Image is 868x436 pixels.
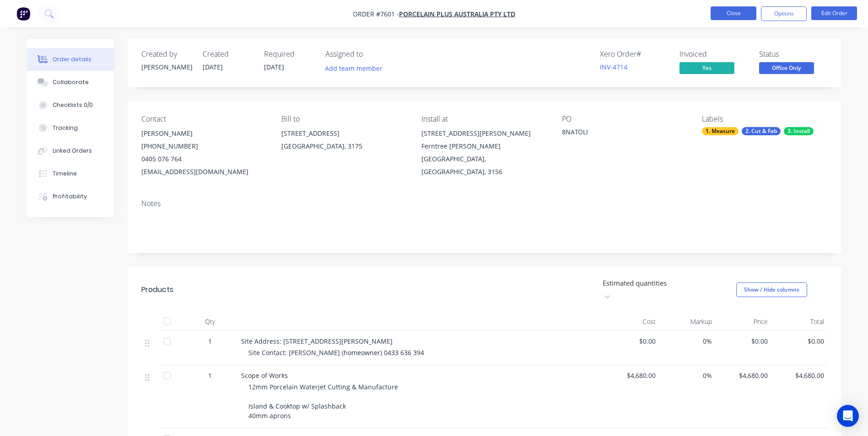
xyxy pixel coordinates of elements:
div: Order details [52,55,91,64]
button: Collaborate [27,71,114,94]
button: Tracking [27,117,114,139]
button: Office Only [759,62,814,76]
div: Invoiced [679,50,748,58]
div: Labels [702,115,827,123]
div: Notes [141,199,828,208]
div: Collaborate [52,78,88,86]
div: [PERSON_NAME] [141,62,192,72]
span: 1 [208,371,212,380]
div: Xero Order # [600,50,669,58]
div: Install at [421,115,547,123]
div: Timeline [52,170,76,178]
div: Qty [183,313,237,331]
div: Assigned to [325,50,417,58]
div: [STREET_ADDRESS][PERSON_NAME]Ferntree [PERSON_NAME][GEOGRAPHIC_DATA], [GEOGRAPHIC_DATA], 3156 [421,127,547,178]
div: 2. Cut & Fab [742,127,781,135]
div: [STREET_ADDRESS][PERSON_NAME] [421,127,547,140]
div: Linked Orders [52,147,92,155]
div: [PERSON_NAME] [141,127,267,140]
div: Created by [141,50,192,58]
span: Scope of Works [241,371,288,380]
div: Status [759,50,828,58]
div: Products [141,284,173,295]
span: $0.00 [607,336,656,346]
span: Yes [679,62,734,74]
div: 0405 076 764 [141,153,267,165]
img: Factory [16,7,30,21]
div: Checklists 0/0 [52,101,92,109]
button: Options [761,6,807,21]
div: 1. Measure [702,127,739,135]
div: Ferntree [PERSON_NAME][GEOGRAPHIC_DATA], [GEOGRAPHIC_DATA], 3156 [421,140,547,178]
span: $4,680.00 [719,371,768,380]
button: Edit Order [811,6,857,20]
div: [STREET_ADDRESS] [281,127,407,140]
button: Add team member [325,62,388,74]
div: 3. Install [784,127,814,135]
div: Cost [604,313,660,331]
div: [EMAIL_ADDRESS][DOMAIN_NAME] [141,165,267,178]
div: Required [264,50,314,58]
span: [DATE] [264,63,284,71]
div: 8NATOLI [562,127,676,140]
button: Order details [27,48,114,71]
span: [DATE] [203,63,223,71]
div: [GEOGRAPHIC_DATA], 3175 [281,140,407,153]
div: [PERSON_NAME][PHONE_NUMBER]0405 076 764[EMAIL_ADDRESS][DOMAIN_NAME] [141,127,267,178]
div: Bill to [281,115,407,123]
button: Show / Hide columns [736,282,807,297]
span: $0.00 [719,336,768,346]
button: Profitability [27,185,114,208]
span: 1 [208,336,212,346]
div: Markup [659,313,716,331]
div: Contact [141,115,267,123]
span: Site Address: [STREET_ADDRESS][PERSON_NAME] [241,337,393,346]
div: Profitability [52,192,86,201]
div: Price [716,313,772,331]
div: Tracking [52,124,77,132]
span: 0% [663,336,712,346]
div: Total [771,313,828,331]
button: Checklists 0/0 [27,94,114,117]
span: 0% [663,371,712,380]
span: Order #7601 - [353,10,399,18]
a: Porcelain Plus Australia Pty Ltd [399,10,515,18]
a: INV-4714 [600,63,627,71]
span: $0.00 [775,336,824,346]
span: Site Contact: [PERSON_NAME] (homeowner) 0433 636 394 [248,348,424,357]
div: [PHONE_NUMBER] [141,140,267,153]
span: 12mm Porcelain Waterjet Cutting & Manufacture Island & Cooktop w/ Splashback 40mm aprons [248,383,398,420]
span: Office Only [759,62,814,74]
span: $4,680.00 [607,371,656,380]
span: $4,680.00 [775,371,824,380]
div: PO [562,115,687,123]
button: Linked Orders [27,139,114,162]
div: Open Intercom Messenger [837,405,859,427]
button: Close [711,6,756,20]
button: Add team member [320,62,387,74]
button: Timeline [27,162,114,185]
div: [STREET_ADDRESS][GEOGRAPHIC_DATA], 3175 [281,127,407,156]
div: Created [203,50,253,58]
